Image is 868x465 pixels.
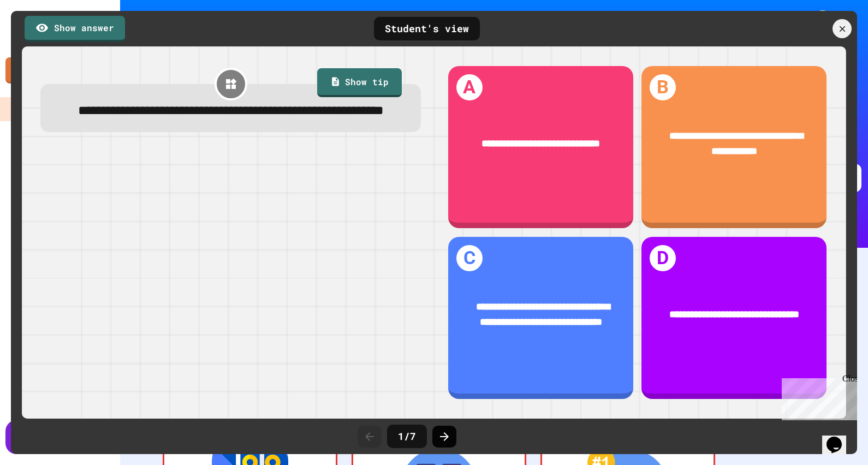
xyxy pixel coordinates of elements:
iframe: chat widget [822,421,857,454]
h1: D [650,245,676,271]
a: Show tip [317,68,402,97]
div: Chat with us now!Close [4,4,75,69]
a: Show answer [25,16,125,42]
div: Student's view [374,17,480,40]
div: 1 / 7 [387,425,427,448]
h1: A [456,74,483,100]
h1: B [650,74,676,100]
iframe: chat widget [777,374,857,420]
h1: C [456,245,483,271]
